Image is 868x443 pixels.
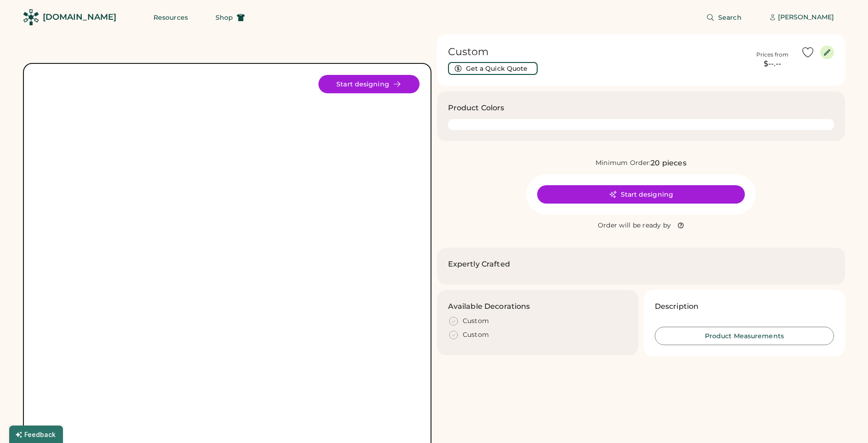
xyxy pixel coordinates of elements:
[537,185,745,204] button: Start designing
[448,301,530,312] h3: Available Decorations
[448,45,744,58] h1: Custom
[596,159,651,168] div: Minimum Order:
[318,75,420,93] button: Start designing
[463,330,489,340] div: Custom
[778,13,834,22] div: [PERSON_NAME]
[695,8,753,27] button: Search
[651,158,686,169] div: 20 pieces
[448,62,538,75] button: Get a Quick Quote
[756,51,789,58] div: Prices from
[718,14,742,21] span: Search
[23,9,39,25] img: Rendered Logo - Screens
[463,317,489,326] div: Custom
[749,58,795,69] div: $--.--
[448,259,510,270] h2: Expertly Crafted
[142,8,199,27] button: Resources
[216,14,233,21] span: Shop
[655,327,834,345] button: Product Measurements
[655,301,699,312] h3: Description
[448,102,505,114] h3: Product Colors
[204,8,256,27] button: Shop
[43,11,116,23] div: [DOMAIN_NAME]
[598,221,671,230] div: Order will be ready by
